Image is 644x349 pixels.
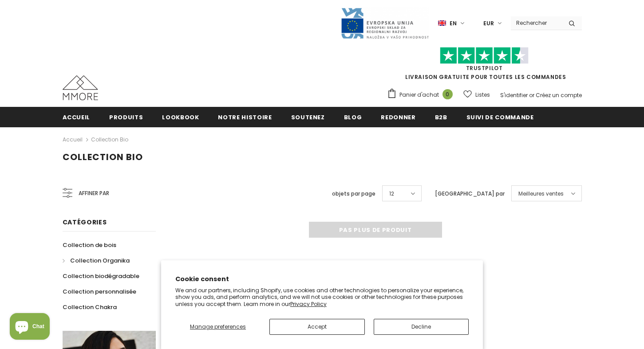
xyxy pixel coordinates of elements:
[91,136,128,143] a: Collection Bio
[291,113,325,122] span: soutenez
[162,113,199,122] span: Lookbook
[518,189,564,198] span: Meilleures ventes
[109,107,143,127] a: Produits
[63,218,107,227] span: Catégories
[438,20,446,27] img: i-lang-1.png
[63,287,136,296] span: Collection personnalisée
[70,256,130,265] span: Collection Organika
[340,19,429,27] a: Javni Razpis
[218,113,272,122] span: Notre histoire
[435,189,505,198] label: [GEOGRAPHIC_DATA] par
[332,189,375,198] label: objets par page
[466,107,534,127] a: Suivi de commande
[511,16,562,29] input: Search Site
[389,189,394,198] span: 12
[387,88,457,102] a: Panier d'achat 0
[63,75,98,100] img: Cas MMORE
[63,107,91,127] a: Accueil
[435,113,447,122] span: B2B
[7,313,52,342] inbox-online-store-chat: Shopify online store chat
[63,272,139,280] span: Collection biodégradable
[381,107,415,127] a: Redonner
[536,91,582,99] a: Créez un compte
[63,268,139,284] a: Collection biodégradable
[175,319,261,335] button: Manage preferences
[63,284,136,299] a: Collection personnalisée
[381,113,415,122] span: Redonner
[475,90,490,99] span: Listes
[344,113,362,122] span: Blog
[399,90,439,99] span: Panier d'achat
[435,107,447,127] a: B2B
[443,89,453,99] span: 0
[450,19,457,28] span: en
[387,51,582,81] span: LIVRAISON GRATUITE POUR TOUTES LES COMMANDES
[466,113,534,122] span: Suivi de commande
[291,107,325,127] a: soutenez
[269,319,364,335] button: Accept
[109,113,143,122] span: Produits
[190,323,246,330] span: Manage preferences
[63,303,117,311] span: Collection Chakra
[63,134,83,145] a: Accueil
[63,253,130,268] a: Collection Organika
[440,47,529,64] img: Faites confiance aux étoiles pilotes
[63,113,91,122] span: Accueil
[63,151,143,163] span: Collection Bio
[162,107,199,127] a: Lookbook
[529,91,534,99] span: or
[218,107,272,127] a: Notre histoire
[483,19,494,28] span: EUR
[374,319,469,335] button: Decline
[344,107,362,127] a: Blog
[290,300,327,308] a: Privacy Policy
[63,299,117,315] a: Collection Chakra
[175,287,469,308] p: We and our partners, including Shopify, use cookies and other technologies to personalize your ex...
[500,91,528,99] a: S'identifier
[463,87,490,102] a: Listes
[63,241,116,249] span: Collection de bois
[63,237,116,253] a: Collection de bois
[79,188,109,198] span: Affiner par
[340,7,429,39] img: Javni Razpis
[466,64,503,72] a: TrustPilot
[175,274,469,284] h2: Cookie consent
